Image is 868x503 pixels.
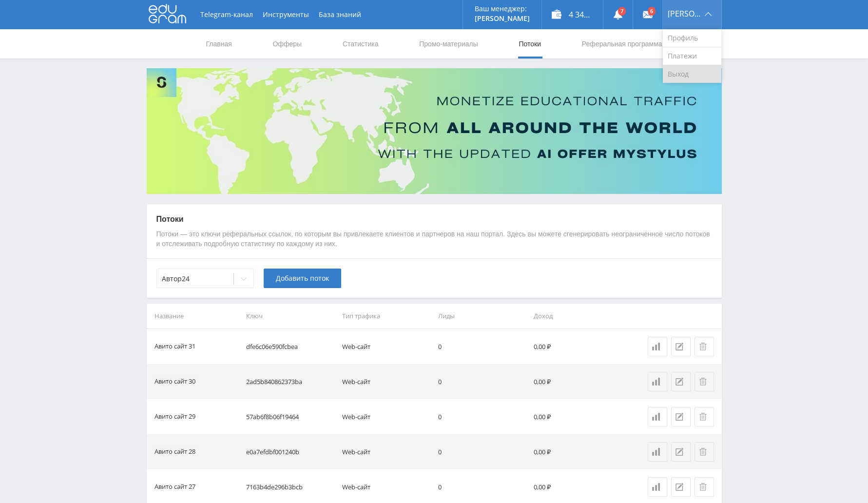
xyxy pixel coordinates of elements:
p: Потоки [156,214,712,225]
button: Удалить [694,407,714,426]
a: Потоки [518,29,542,58]
a: Статистика [648,442,667,462]
th: Тип трафика [338,304,434,329]
a: Профиль [663,29,721,47]
div: Авито сайт 31 [154,341,195,352]
a: Статистика [342,29,380,58]
th: Лиды [434,304,530,329]
button: Редактировать [671,442,691,462]
div: Авито сайт 28 [154,446,195,458]
button: Удалить [694,442,714,462]
td: 0 [434,329,530,364]
div: Авито сайт 27 [154,482,195,493]
button: Удалить [694,372,714,391]
a: Реферальная программа [581,29,663,58]
a: Статистика [648,477,667,497]
span: [PERSON_NAME] [668,10,702,18]
td: 0 [434,434,530,469]
td: 57ab6f8b06f19464 [242,399,338,434]
a: Статистика [648,372,667,391]
img: Banner [147,68,722,194]
td: dfe6c06e590fcbea [242,329,338,364]
button: Редактировать [671,477,691,497]
td: Web-сайт [338,329,434,364]
td: 0,00 ₽ [530,399,626,434]
td: 0 [434,399,530,434]
button: Добавить поток [264,269,341,288]
td: 0,00 ₽ [530,364,626,399]
td: 0,00 ₽ [530,329,626,364]
td: 0 [434,364,530,399]
button: Редактировать [671,337,691,356]
a: Главная [205,29,233,58]
p: Ваш менеджер: [475,5,530,13]
span: Добавить поток [276,274,329,282]
a: Промо-материалы [418,29,479,58]
button: Редактировать [671,407,691,426]
a: Статистика [648,337,667,356]
td: 2ad5b840862373ba [242,364,338,399]
button: Удалить [694,477,714,497]
td: Web-сайт [338,434,434,469]
td: Web-сайт [338,364,434,399]
div: Авито сайт 30 [154,376,195,387]
td: Web-сайт [338,399,434,434]
th: Название [147,304,243,329]
a: Офферы [272,29,303,58]
th: Ключ [242,304,338,329]
th: Доход [530,304,626,329]
p: Потоки — это ключи реферальных ссылок, по которым вы привлекаете клиентов и партнеров на наш порт... [156,230,712,249]
div: Авито сайт 29 [154,411,195,423]
button: Редактировать [671,372,691,391]
button: Удалить [694,337,714,356]
a: Выход [663,65,721,83]
td: 0,00 ₽ [530,434,626,469]
td: e0a7efdbf001240b [242,434,338,469]
p: [PERSON_NAME] [475,15,530,22]
a: Статистика [648,407,667,426]
a: Платежи [663,47,721,65]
